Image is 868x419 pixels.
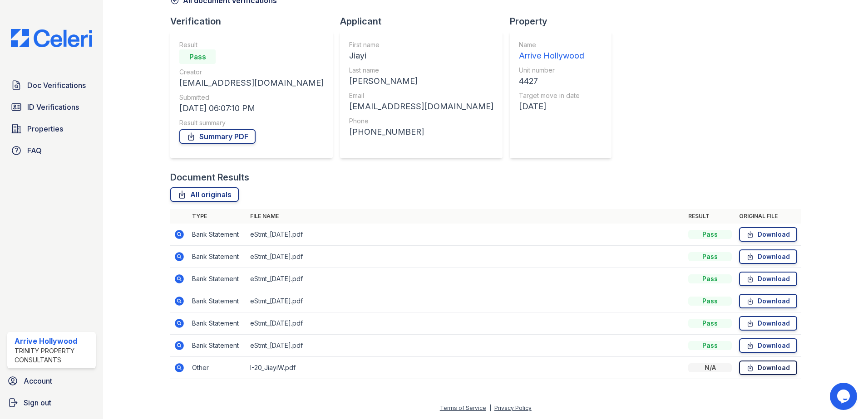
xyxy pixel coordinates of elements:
[7,98,96,116] a: ID Verifications
[247,335,685,357] td: eStmt_[DATE].pdf
[247,357,685,379] td: I-20_JiayiW.pdf
[349,117,493,126] div: Phone
[188,246,247,268] td: Bank Statement
[739,272,797,286] a: Download
[494,404,532,411] a: Privacy Policy
[349,75,493,88] div: [PERSON_NAME]
[170,187,239,202] a: All originals
[349,40,493,49] div: First name
[349,126,493,138] div: [PHONE_NUMBER]
[489,404,491,411] div: |
[519,40,584,62] a: Name Arrive Hollywood
[247,224,685,246] td: eStmt_[DATE].pdf
[15,346,92,365] div: Trinity Property Consultants
[739,227,797,242] a: Download
[188,312,247,335] td: Bank Statement
[188,268,247,290] td: Bank Statement
[519,40,584,49] div: Name
[4,29,99,47] img: CE_Logo_Blue-a8612792a0a2168367f1c8372b55b34899dd931a85d93a1a3d3e32e68fde9ad4.png
[7,141,96,160] a: FAQ
[247,290,685,312] td: eStmt_[DATE].pdf
[170,15,340,28] div: Verification
[247,312,685,335] td: eStmt_[DATE].pdf
[247,209,685,224] th: File name
[27,80,86,91] span: Doc Verifications
[688,341,732,350] div: Pass
[519,66,584,75] div: Unit number
[24,397,51,408] span: Sign out
[685,209,735,224] th: Result
[179,77,324,89] div: [EMAIL_ADDRESS][DOMAIN_NAME]
[188,290,247,312] td: Bank Statement
[739,338,797,353] a: Download
[739,316,797,331] a: Download
[349,49,493,62] div: Jiayi
[170,171,249,184] div: Document Results
[27,102,79,112] span: ID Verifications
[688,297,732,306] div: Pass
[739,361,797,375] a: Download
[179,40,324,49] div: Result
[688,319,732,328] div: Pass
[188,357,247,379] td: Other
[247,268,685,290] td: eStmt_[DATE].pdf
[519,91,584,100] div: Target move in date
[688,363,732,372] div: N/A
[179,118,324,127] div: Result summary
[188,224,247,246] td: Bank Statement
[519,100,584,113] div: [DATE]
[340,15,510,28] div: Applicant
[179,129,256,144] a: Summary PDF
[739,249,797,264] a: Download
[188,209,247,224] th: Type
[830,383,859,410] iframe: chat widget
[519,49,584,62] div: Arrive Hollywood
[349,100,493,113] div: [EMAIL_ADDRESS][DOMAIN_NAME]
[519,75,584,88] div: 4427
[4,394,99,412] a: Sign out
[688,274,732,283] div: Pass
[440,404,486,411] a: Terms of Service
[27,145,42,156] span: FAQ
[24,375,52,386] span: Account
[179,68,324,77] div: Creator
[688,230,732,239] div: Pass
[349,91,493,100] div: Email
[179,93,324,102] div: Submitted
[735,209,801,224] th: Original file
[688,252,732,261] div: Pass
[349,66,493,75] div: Last name
[15,336,92,346] div: Arrive Hollywood
[188,335,247,357] td: Bank Statement
[7,76,96,94] a: Doc Verifications
[247,246,685,268] td: eStmt_[DATE].pdf
[179,102,324,115] div: [DATE] 06:07:10 PM
[27,123,63,134] span: Properties
[179,49,216,64] div: Pass
[739,294,797,308] a: Download
[4,372,99,390] a: Account
[7,120,96,138] a: Properties
[510,15,619,28] div: Property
